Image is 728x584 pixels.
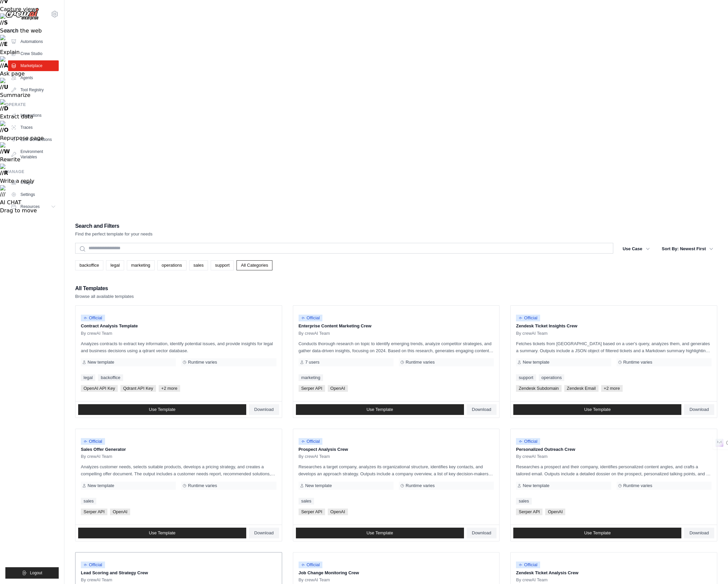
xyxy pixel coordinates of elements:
span: Official [81,562,105,568]
a: sales [189,260,208,270]
p: Personalized Outreach Crew [516,446,712,453]
span: Official [516,562,540,568]
span: New template [523,483,549,488]
span: +2 more [601,385,623,392]
p: Contract Analysis Template [81,323,276,329]
span: Logout [30,570,42,576]
span: Zendesk Email [564,385,599,392]
p: Analyzes customer needs, selects suitable products, develops a pricing strategy, and creates a co... [81,463,276,477]
span: Use Template [366,407,393,412]
a: operations [539,374,565,381]
p: Lead Scoring and Strategy Crew [81,570,276,576]
a: Download [684,528,714,538]
p: Find the perfect template for your needs [75,231,153,237]
span: Serper API [81,509,107,515]
a: support [211,260,234,270]
span: Download [472,407,491,412]
a: sales [299,498,314,505]
a: Use Template [78,404,246,415]
span: Serper API [299,385,325,392]
h2: All Templates [75,284,134,293]
span: Use Template [366,530,393,536]
a: Download [249,404,279,415]
p: Researches a prospect and their company, identifies personalized content angles, and crafts a tai... [516,463,712,477]
a: Download [249,528,279,538]
a: sales [516,498,531,505]
a: operations [157,260,187,270]
span: By crewAI Team [516,331,548,336]
a: All Categories [237,260,272,270]
button: Use Case [619,243,654,255]
span: Official [299,438,323,445]
p: Zendesk Ticket Analysis Crew [516,570,712,576]
a: Download [467,528,497,538]
span: Runtime varies [188,483,217,488]
span: Official [81,315,105,321]
a: Use Template [78,528,246,538]
span: Download [254,530,274,536]
a: backoffice [75,260,103,270]
span: Download [689,530,709,536]
a: marketing [299,374,323,381]
span: Official [81,438,105,445]
span: Serper API [516,509,542,515]
p: Analyzes contracts to extract key information, identify potential issues, and provide insights fo... [81,340,276,354]
span: By crewAI Team [299,577,330,583]
a: marketing [127,260,155,270]
a: Download [467,404,497,415]
span: OpenAI [110,509,130,515]
span: By crewAI Team [81,454,112,459]
p: Enterprise Content Marketing Crew [299,323,494,329]
span: Official [516,315,540,321]
a: legal [106,260,124,270]
span: By crewAI Team [299,331,330,336]
span: OpenAI API Key [81,385,118,392]
a: Use Template [296,528,464,538]
a: Use Template [513,528,681,538]
a: legal [81,374,95,381]
span: Download [472,530,491,536]
span: New template [523,360,549,365]
span: Use Template [149,530,175,536]
span: +2 more [159,385,180,392]
span: 7 users [305,360,320,365]
span: Official [299,562,323,568]
p: Fetches tickets from [GEOGRAPHIC_DATA] based on a user's query, analyzes them, and generates a su... [516,340,712,354]
p: Researches a target company, analyzes its organizational structure, identifies key contacts, and ... [299,463,494,477]
span: OpenAI [545,509,565,515]
button: Logout [5,567,59,579]
span: Runtime varies [623,483,653,488]
span: Download [254,407,274,412]
span: OpenAI [328,385,348,392]
span: New template [305,483,332,488]
span: Serper API [299,509,325,515]
span: By crewAI Team [299,454,330,459]
span: Runtime varies [188,360,217,365]
a: sales [81,498,96,505]
span: Download [689,407,709,412]
span: Runtime varies [406,360,435,365]
a: Use Template [296,404,464,415]
a: Download [684,404,714,415]
span: New template [88,483,114,488]
a: backoffice [98,374,123,381]
span: By crewAI Team [81,331,112,336]
p: Browse all available templates [75,293,134,300]
span: New template [88,360,114,365]
h2: Search and Filters [75,221,153,231]
span: By crewAI Team [516,577,548,583]
span: Official [516,438,540,445]
p: Job Change Monitoring Crew [299,570,494,576]
p: Conducts thorough research on topic to identify emerging trends, analyze competitor strategies, a... [299,340,494,354]
span: Use Template [584,407,611,412]
p: Prospect Analysis Crew [299,446,494,453]
span: Official [299,315,323,321]
span: Qdrant API Key [120,385,156,392]
span: Runtime varies [406,483,435,488]
span: Zendesk Subdomain [516,385,561,392]
a: Use Template [513,404,681,415]
span: OpenAI [328,509,348,515]
span: Use Template [149,407,175,412]
span: Use Template [584,530,611,536]
span: Runtime varies [623,360,653,365]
